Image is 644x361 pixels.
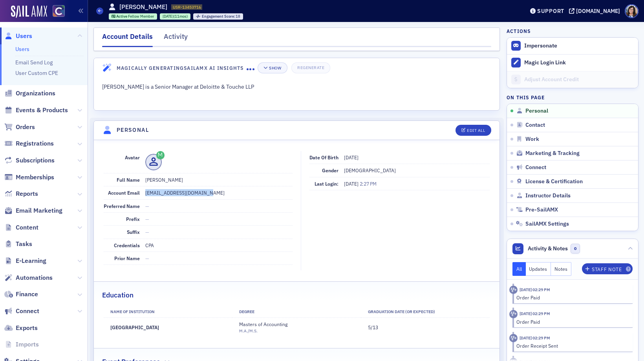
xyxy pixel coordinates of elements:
[104,318,232,337] td: [GEOGRAPHIC_DATA]
[145,216,149,222] span: —
[344,164,490,177] dd: [DEMOGRAPHIC_DATA]
[126,216,140,222] span: Prefix
[360,180,377,187] span: 2:27 PM
[507,71,638,88] a: Adjust Account Credit
[16,290,38,299] span: Finance
[15,59,53,66] a: Email Send Log
[16,89,55,98] span: Organizations
[145,255,149,261] span: —
[202,15,241,19] div: 18
[160,13,190,20] div: 2024-08-26 00:00:00
[344,154,359,160] span: [DATE]
[4,223,38,232] a: Content
[16,257,46,265] span: E-Learning
[16,156,55,165] span: Subscriptions
[537,7,564,15] div: Support
[4,106,68,115] a: Events & Products
[524,42,557,49] button: Impersonate
[104,306,232,318] th: Name of Institution
[4,139,54,148] a: Registrations
[112,14,155,19] a: Active Fellow Member
[520,335,550,341] time: 6/19/2025 02:29 PM
[232,306,361,318] th: Degree
[4,307,39,315] a: Connect
[516,342,628,349] div: Order Receipt Sent
[309,154,338,160] span: Date of Birth
[525,206,558,213] span: Pre-SailAMX
[456,125,491,136] button: Edit All
[525,122,545,129] span: Contact
[4,32,32,40] a: Users
[145,203,149,209] span: —
[4,123,35,131] a: Orders
[4,190,38,198] a: Reports
[232,318,361,337] td: Masters of Accounting
[525,108,548,115] span: Personal
[4,290,38,299] a: Finance
[16,340,39,349] span: Imports
[525,192,571,199] span: Instructor Details
[145,173,293,186] dd: [PERSON_NAME]
[16,240,32,248] span: Tasks
[16,223,38,232] span: Content
[109,13,157,20] div: Active: Active: Fellow Member
[582,263,633,274] button: Staff Note
[15,69,58,77] a: User Custom CPE
[173,4,201,10] span: USR-13453716
[269,66,281,70] div: Show
[525,164,546,171] span: Connect
[569,8,623,14] button: [DOMAIN_NAME]
[117,126,149,134] h4: Personal
[114,255,140,261] span: Prior Name
[11,5,47,18] img: SailAMX
[116,14,128,19] span: Active
[102,290,134,300] h2: Education
[525,221,569,228] span: SailAMX Settings
[239,328,258,334] span: M.A./M.S.
[4,324,38,332] a: Exports
[315,180,338,187] span: Last Login:
[344,180,360,187] span: [DATE]
[145,239,293,252] dd: CPA
[193,13,243,20] div: Engagement Score: 18
[16,173,54,182] span: Memberships
[16,324,38,332] span: Exports
[4,273,53,282] a: Automations
[284,88,309,102] button: View
[361,306,490,318] th: Graduation Date (Or Expected)
[4,340,39,349] a: Imports
[368,324,378,330] span: 5/13
[4,206,62,215] a: Email Marketing
[4,173,54,182] a: Memberships
[16,307,39,315] span: Connect
[524,76,634,83] div: Adjust Account Credit
[128,14,154,19] span: Fellow Member
[576,7,620,15] div: [DOMAIN_NAME]
[524,59,634,66] div: Magic Login Link
[202,14,236,19] span: Engagement Score :
[163,14,174,19] span: [DATE]
[4,89,55,98] a: Organizations
[525,136,539,143] span: Work
[322,167,338,173] span: Gender
[16,206,62,215] span: Email Marketing
[4,257,46,265] a: E-Learning
[127,229,140,235] span: Suffix
[512,262,526,276] button: All
[108,190,140,196] span: Account Email
[114,242,140,248] span: Credentials
[507,94,639,101] h4: On this page
[104,203,140,209] span: Preferred Name
[16,273,53,282] span: Automations
[47,5,65,18] a: View Homepage
[520,287,550,292] time: 6/19/2025 02:29 PM
[53,5,65,17] img: SailAMX
[16,106,68,115] span: Events & Products
[526,262,551,276] button: Updates
[258,62,287,73] button: Show
[571,244,580,253] span: 0
[117,64,247,71] h4: Magically Generating SailAMX AI Insights
[16,139,54,148] span: Registrations
[551,262,571,276] button: Notes
[592,267,622,272] div: Staff Note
